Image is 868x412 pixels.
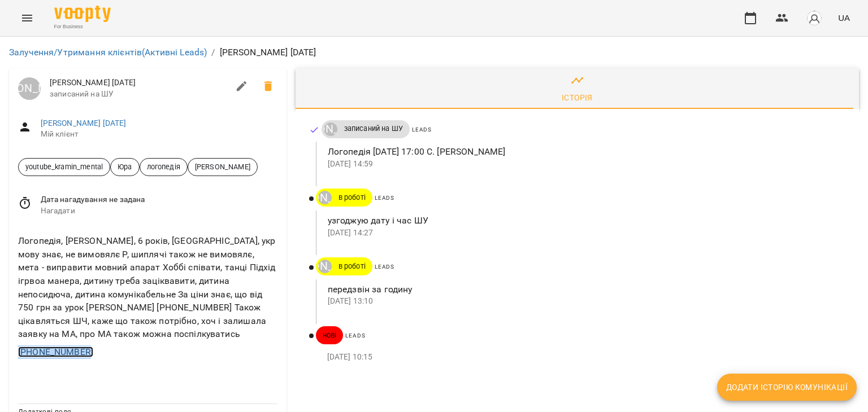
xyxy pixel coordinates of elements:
[19,161,110,172] span: youtube_kramin_mental
[324,122,337,136] div: Юрій Тимочко
[9,46,859,59] nav: breadcrumb
[328,227,841,239] p: [DATE] 14:27
[220,46,316,59] p: [PERSON_NAME] [DATE]
[316,191,332,204] a: [PERSON_NAME]
[188,161,257,172] span: [PERSON_NAME]
[316,330,344,340] span: нові
[328,296,841,307] p: [DATE] 13:10
[18,77,41,100] a: [PERSON_NAME]
[50,89,228,100] span: записаний на ШУ
[328,159,841,170] p: [DATE] 14:59
[345,332,365,339] span: Leads
[327,352,841,363] p: [DATE] 10:15
[211,46,215,59] li: /
[375,195,394,201] span: Leads
[14,5,41,32] button: Menu
[412,126,432,133] span: Leads
[337,124,410,134] span: записаний на ШУ
[54,23,111,30] span: For Business
[838,12,850,24] span: UA
[806,10,822,26] img: avatar_s.png
[41,194,277,205] span: Дата нагадування не задана
[726,380,848,394] span: Додати історію комунікації
[562,91,593,104] div: Історія
[140,161,187,172] span: логопедія
[16,232,280,343] div: Логопедія, [PERSON_NAME], 6 років, [GEOGRAPHIC_DATA], укр мову знає, не вимовялє Р, шиплячі також...
[834,7,854,28] button: UA
[328,214,841,227] p: узгоджую дату і час ШУ
[318,260,332,273] div: Юрій Тимочко
[18,347,93,357] a: [PHONE_NUMBER]
[375,264,394,270] span: Leads
[41,119,127,128] a: [PERSON_NAME] [DATE]
[111,161,138,172] span: Юра
[328,283,841,296] p: передзвін за годину
[332,192,372,203] span: в роботі
[50,77,228,89] span: [PERSON_NAME] [DATE]
[18,77,41,100] div: Юрій Тимочко
[54,6,111,22] img: Voopty Logo
[328,145,841,159] p: Логопедія [DATE] 17:00 С. [PERSON_NAME]
[322,122,337,136] a: [PERSON_NAME]
[316,260,332,273] a: [PERSON_NAME]
[9,47,207,58] a: Залучення/Утримання клієнтів(Активні Leads)
[318,191,332,204] div: Юрій Тимочко
[41,205,277,217] span: Нагадати
[41,129,277,140] span: Мій клієнт
[332,261,372,271] span: в роботі
[717,374,857,401] button: Додати історію комунікації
